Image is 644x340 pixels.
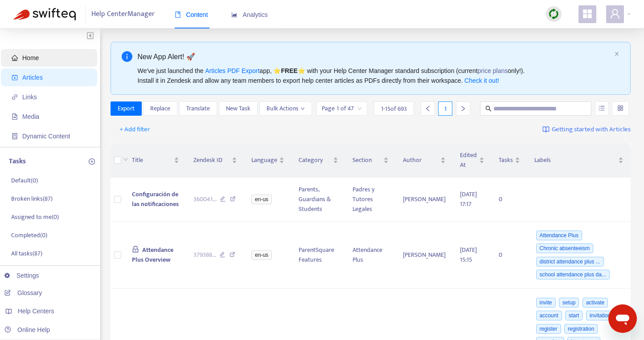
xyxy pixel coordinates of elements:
[186,104,210,113] span: Translate
[396,222,453,289] td: [PERSON_NAME]
[231,12,238,18] span: area-chart
[582,298,608,308] span: activate
[4,326,50,333] a: Online Help
[492,178,527,222] td: 0
[22,133,70,140] span: Dynamic Content
[193,155,230,165] span: Zendesk ID
[396,143,453,178] th: Author
[291,222,345,289] td: ParentSquare Features
[542,126,550,133] img: image-link
[18,308,54,315] span: Help Centers
[614,51,619,57] button: close
[381,104,407,113] span: 1 - 15 of 693
[536,311,562,320] span: account
[179,101,217,116] button: Translate
[536,270,610,279] span: school attendance plus da...
[438,101,452,116] div: 1
[91,6,155,23] span: Help Center Manager
[12,94,18,100] span: link
[478,67,508,74] a: price plans
[226,104,250,113] span: New Task
[12,133,18,139] span: container
[536,243,594,253] span: Chronic absenteeism
[231,11,268,18] span: Analytics
[89,158,95,165] span: plus-circle
[559,298,579,308] span: setup
[548,8,559,20] img: sync.dc5367851b00ba804db3.png
[425,105,431,112] span: left
[11,212,59,222] p: Assigned to me ( 0 )
[22,74,43,81] span: Articles
[300,106,305,111] span: down
[267,104,305,113] span: Bulk Actions
[582,8,593,19] span: appstore
[125,143,186,178] th: Title
[244,143,291,178] th: Language
[123,157,128,162] span: down
[259,101,312,116] button: Bulk Actionsdown
[119,124,150,135] span: + Add filter
[614,51,619,57] span: close
[499,155,513,165] span: Tasks
[599,105,605,111] span: unordered-list
[396,178,453,222] td: [PERSON_NAME]
[11,231,47,240] p: Completed ( 0 )
[132,246,139,253] span: lock
[291,178,345,222] td: Parents, Guardians & Students
[132,155,172,165] span: Title
[22,113,39,120] span: Media
[186,143,245,178] th: Zendesk ID
[608,304,637,333] iframe: Button to launch messaging window
[205,67,259,74] a: Articles PDF Export
[492,143,527,178] th: Tasks
[460,189,477,209] span: [DATE] 17:17
[251,250,272,260] span: en-us
[536,231,582,240] span: Attendance Plus
[453,143,492,178] th: Edited At
[542,122,631,137] a: Getting started with Articles
[460,150,477,170] span: Edited At
[345,143,396,178] th: Section
[552,125,631,135] span: Getting started with Articles
[9,156,26,167] p: Tasks
[536,298,556,308] span: invite
[193,194,217,204] span: 360041 ...
[138,51,611,62] div: New App Alert! 🚀
[345,178,396,222] td: Padres y Tutores Legales
[281,67,297,74] b: FREE
[111,101,142,116] button: Export
[11,249,42,258] p: All tasks ( 87 )
[595,101,609,116] button: unordered-list
[460,245,477,265] span: [DATE] 15:15
[150,104,170,113] span: Replace
[564,324,598,334] span: registration
[464,77,499,84] a: Check it out!
[22,93,37,101] span: Links
[299,155,331,165] span: Category
[251,155,277,165] span: Language
[132,189,179,209] span: Configuración de las notificaciones
[492,222,527,289] td: 0
[565,311,582,320] span: start
[175,12,181,18] span: book
[11,176,38,185] p: Default ( 0 )
[175,11,208,18] span: Content
[11,194,53,203] p: Broken links ( 87 )
[12,55,18,61] span: home
[610,8,620,19] span: user
[251,194,272,204] span: en-us
[113,122,157,137] button: + Add filter
[122,51,132,62] span: info-circle
[534,155,616,165] span: Labels
[143,101,177,116] button: Replace
[118,104,135,113] span: Export
[527,143,631,178] th: Labels
[219,101,258,116] button: New Task
[4,289,42,296] a: Glossary
[193,250,216,260] span: 379388 ...
[132,245,174,265] span: Attendance Plus Overview
[403,155,439,165] span: Author
[12,74,18,81] span: account-book
[485,105,492,112] span: search
[353,155,381,165] span: Section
